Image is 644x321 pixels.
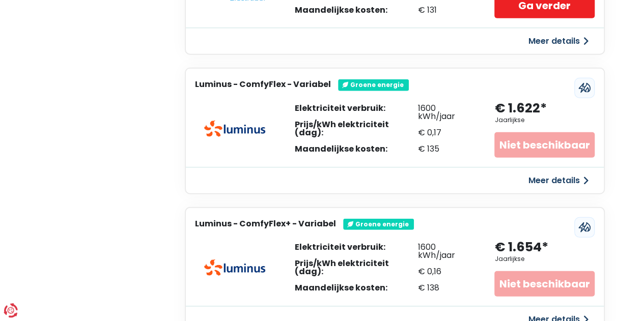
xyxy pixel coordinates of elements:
div: Maandelijkse kosten: [295,284,418,292]
h3: Luminus - ComfyFlex - Variabel [195,79,331,89]
div: Jaarlijkse [494,255,524,262]
div: 1600 kWh/jaar [418,243,474,259]
div: Prijs/kWh elektriciteit (dag): [295,259,418,276]
div: Elektriciteit verbruik: [295,243,418,251]
div: € 1.654* [494,239,548,256]
h3: Luminus - ComfyFlex+ - Variabel [195,219,336,228]
div: € 138 [418,284,474,292]
div: Maandelijkse kosten: [295,145,418,153]
div: Groene energie [338,79,409,91]
div: Niet beschikbaar [494,271,594,297]
div: € 0,17 [418,129,474,137]
div: Jaarlijkse [494,116,524,124]
div: 1600 kWh/jaar [418,104,474,121]
div: Prijs/kWh elektriciteit (dag): [295,121,418,137]
div: Groene energie [343,219,414,230]
button: Meer details [522,171,595,190]
div: Niet beschikbaar [494,132,594,158]
div: € 0,16 [418,268,474,276]
div: € 1.622* [494,100,546,117]
div: € 135 [418,145,474,153]
button: Meer details [522,32,595,50]
div: Elektriciteit verbruik: [295,104,418,112]
img: Luminus [204,121,265,137]
img: Luminus [204,259,265,276]
div: € 131 [418,6,474,14]
div: Maandelijkse kosten: [295,6,418,14]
